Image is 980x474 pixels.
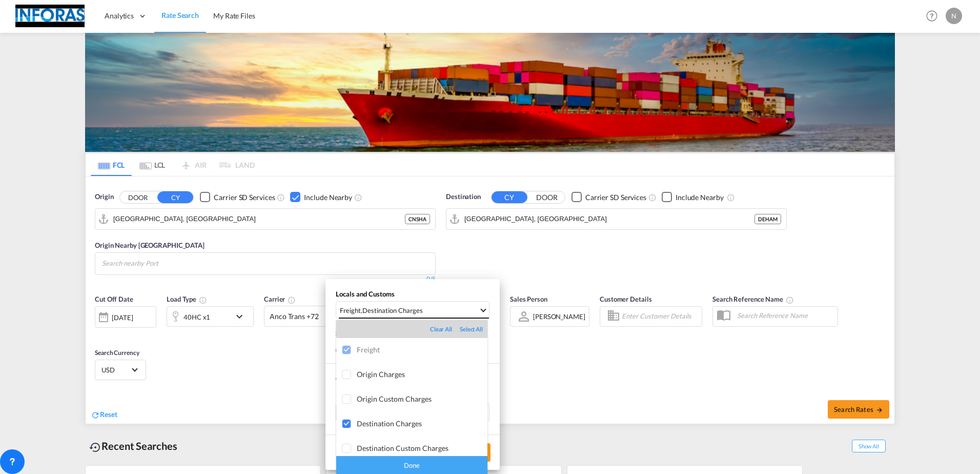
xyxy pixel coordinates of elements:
div: Destination Custom Charges [357,444,487,452]
div: Origin Custom Charges [357,394,487,403]
div: Done [336,456,487,474]
div: Destination Charges [357,419,487,428]
div: Select All [460,325,483,333]
div: Freight [357,345,487,354]
div: Clear All [430,325,460,333]
div: Origin Charges [357,370,487,379]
